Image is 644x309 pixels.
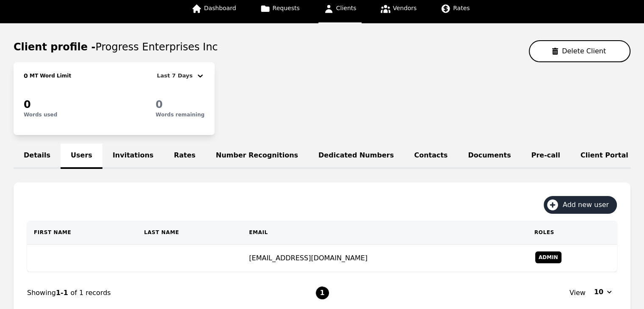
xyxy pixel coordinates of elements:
span: Clients [336,5,357,11]
th: First Name [27,221,137,245]
a: Invitations [102,143,164,169]
span: 0 [24,99,31,110]
p: Words remaining [156,111,205,118]
span: Dashboard [204,5,236,11]
span: Add new user [563,200,615,210]
a: Client Portal [570,143,638,169]
span: 0 [24,72,28,79]
div: Showing of 1 records [27,288,315,298]
h2: MT Word Limit [28,72,71,79]
a: Rates [164,143,206,169]
td: [EMAIL_ADDRESS][DOMAIN_NAME] [242,245,528,272]
div: Last 7 Days [157,71,196,81]
span: Rates [453,5,470,11]
a: Number Recognitions [206,143,308,169]
a: Dedicated Numbers [308,143,404,169]
button: Add new user [544,196,617,214]
span: 0 [156,99,163,110]
a: Documents [458,143,521,169]
span: View [569,288,586,298]
button: Delete Client [529,40,630,62]
span: Vendors [393,5,417,11]
button: 10 [589,285,617,299]
a: Contacts [404,143,458,169]
span: Progress Enterprises Inc [95,41,218,53]
th: Email [242,221,528,245]
span: Requests [273,5,300,11]
span: 10 [594,287,603,297]
p: Words used [24,111,57,118]
h1: Client profile - [14,40,218,54]
span: Admin [535,251,561,263]
a: Details [14,143,61,169]
th: Roles [528,221,617,245]
th: Last Name [137,221,242,245]
span: 1-1 [56,289,70,297]
a: Pre-call [521,143,570,169]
